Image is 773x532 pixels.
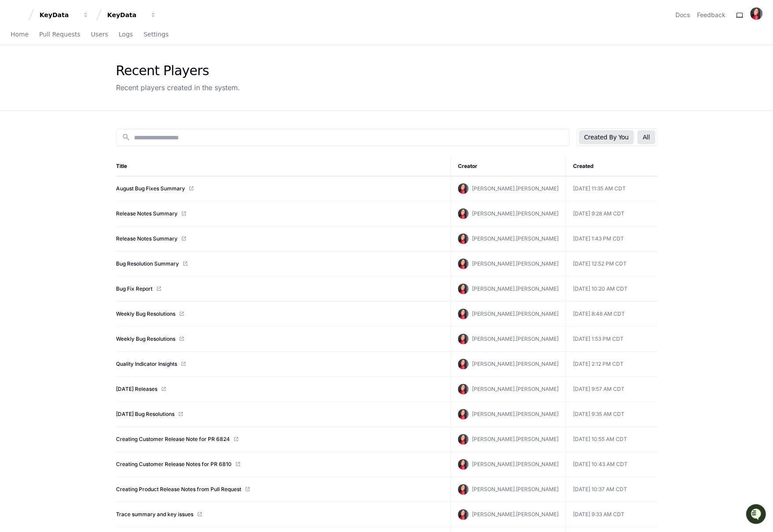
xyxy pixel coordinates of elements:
img: ACg8ocKet0vPXz9lSp14dS7hRSiZmuAbnmVWoHGQcAV4XUDWxXJWrq2G=s96-c [458,509,468,520]
div: Recent players created in the system. [116,82,240,93]
a: Release Notes Summary [116,235,178,242]
td: [DATE] 1:53 PM CDT [566,327,657,352]
div: Welcome [9,35,160,49]
span: Users [91,32,108,37]
th: Title [116,157,451,176]
div: Past conversations [9,95,59,102]
span: [PERSON_NAME].[PERSON_NAME] [472,411,559,417]
td: [DATE] 8:48 AM CDT [566,302,657,327]
td: [DATE] 9:35 AM CDT [566,402,657,427]
div: KeyData [107,11,145,19]
img: ACg8ocKet0vPXz9lSp14dS7hRSiZmuAbnmVWoHGQcAV4XUDWxXJWrq2G=s96-c [458,233,468,244]
img: ACg8ocKet0vPXz9lSp14dS7hRSiZmuAbnmVWoHGQcAV4XUDWxXJWrq2G=s96-c [458,409,468,419]
a: Creating Customer Release Notes for PR 6810 [116,461,232,468]
span: Settings [143,32,168,37]
img: ACg8ocKet0vPXz9lSp14dS7hRSiZmuAbnmVWoHGQcAV4XUDWxXJWrq2G=s96-c [458,359,468,369]
td: [DATE] 10:20 AM CDT [566,277,657,302]
span: [PERSON_NAME].[PERSON_NAME] [472,185,559,192]
img: ACg8ocKet0vPXz9lSp14dS7hRSiZmuAbnmVWoHGQcAV4XUDWxXJWrq2G=s96-c [458,459,468,470]
img: PlayerZero [9,8,26,26]
a: Weekly Bug Resolutions [116,335,175,343]
td: [DATE] 12:52 PM CDT [566,251,657,277]
img: ACg8ocKet0vPXz9lSp14dS7hRSiZmuAbnmVWoHGQcAV4XUDWxXJWrq2G=s96-c [458,334,468,344]
span: [PERSON_NAME] [27,117,71,124]
a: [DATE] Bug Resolutions [116,411,174,418]
div: KeyData [40,11,77,19]
span: [PERSON_NAME].[PERSON_NAME] [472,361,559,367]
a: Creating Product Release Notes from Pull Request [116,486,241,493]
th: Created [566,157,657,176]
mat-icon: search [122,133,131,142]
span: [PERSON_NAME].[PERSON_NAME] [472,386,559,392]
span: [PERSON_NAME].[PERSON_NAME] [472,310,559,317]
a: Trace summary and key issues [116,511,193,518]
th: Creator [451,157,566,176]
a: Weekly Bug Resolutions [116,310,175,317]
div: Recent Players [116,63,240,79]
span: [PERSON_NAME].[PERSON_NAME] [472,210,559,217]
a: August Bug Fixes Summary [116,185,185,192]
a: Bug Resolution Summary [116,260,179,267]
img: ACg8ocKet0vPXz9lSp14dS7hRSiZmuAbnmVWoHGQcAV4XUDWxXJWrq2G=s96-c [458,259,468,269]
button: See all [136,94,160,104]
button: Created By You [579,130,634,144]
span: Home [11,32,29,37]
span: [PERSON_NAME].[PERSON_NAME] [472,461,559,467]
button: Feedback [697,11,726,19]
a: Creating Customer Release Note for PR 6824 [116,436,230,443]
td: [DATE] 2:12 PM CDT [566,352,657,377]
img: ACg8ocKet0vPXz9lSp14dS7hRSiZmuAbnmVWoHGQcAV4XUDWxXJWrq2G=s96-c [458,208,468,219]
img: ACg8ocKet0vPXz9lSp14dS7hRSiZmuAbnmVWoHGQcAV4XUDWxXJWrq2G=s96-c [458,183,468,194]
iframe: Open customer support [745,503,769,527]
span: [PERSON_NAME].[PERSON_NAME] [472,235,559,242]
span: Pylon [87,137,106,144]
a: Pull Requests [39,25,80,45]
a: Bug Fix Report [116,285,152,292]
td: [DATE] 9:33 AM CDT [566,502,657,527]
a: Home [11,25,29,45]
img: ACg8ocKet0vPXz9lSp14dS7hRSiZmuAbnmVWoHGQcAV4XUDWxXJWrq2G=s96-c [458,384,468,394]
a: Settings [143,25,168,45]
span: [PERSON_NAME].[PERSON_NAME] [472,260,559,267]
img: ACg8ocKet0vPXz9lSp14dS7hRSiZmuAbnmVWoHGQcAV4XUDWxXJWrq2G=s96-c [458,434,468,445]
button: KeyData [104,7,160,23]
td: [DATE] 1:43 PM CDT [566,226,657,251]
img: 1756235613930-3d25f9e4-fa56-45dd-b3ad-e072dfbd1548 [9,65,25,81]
img: ACg8ocKet0vPXz9lSp14dS7hRSiZmuAbnmVWoHGQcAV4XUDWxXJWrq2G=s96-c [458,309,468,319]
span: [PERSON_NAME].[PERSON_NAME] [472,335,559,342]
td: [DATE] 10:55 AM CDT [566,427,657,452]
img: 1756235613930-3d25f9e4-fa56-45dd-b3ad-e072dfbd1548 [18,118,25,125]
button: All [637,130,655,144]
td: [DATE] 9:57 AM CDT [566,377,657,402]
td: [DATE] 9:28 AM CDT [566,201,657,226]
a: Logs [119,25,133,45]
span: [PERSON_NAME].[PERSON_NAME] [472,486,559,492]
span: [PERSON_NAME].[PERSON_NAME] [472,285,559,292]
img: 7525507653686_35a1cc9e00a5807c6d71_72.png [18,65,34,81]
td: [DATE] 10:37 AM CDT [566,477,657,502]
a: Docs [675,11,690,19]
a: Powered byPylon [62,137,106,144]
a: Users [91,25,108,45]
img: Animesh Koratana [9,109,23,123]
span: • [73,117,76,124]
img: ACg8ocKet0vPXz9lSp14dS7hRSiZmuAbnmVWoHGQcAV4XUDWxXJWrq2G=s96-c [750,7,762,20]
a: [DATE] Releases [116,386,157,393]
button: Start new chat [149,68,160,78]
a: Quality Indicator Insights [116,361,177,368]
div: Start new chat [40,65,144,74]
span: Logs [119,32,133,37]
td: [DATE] 10:43 AM CDT [566,452,657,477]
span: Pull Requests [39,32,80,37]
a: Release Notes Summary [116,210,178,217]
span: [PERSON_NAME].[PERSON_NAME] [472,511,559,517]
div: We're available if you need us! [40,74,121,81]
span: [DATE] [78,117,96,124]
img: ACg8ocKet0vPXz9lSp14dS7hRSiZmuAbnmVWoHGQcAV4XUDWxXJWrq2G=s96-c [458,484,468,495]
td: [DATE] 11:35 AM CDT [566,176,657,201]
img: ACg8ocKet0vPXz9lSp14dS7hRSiZmuAbnmVWoHGQcAV4XUDWxXJWrq2G=s96-c [458,284,468,294]
button: KeyData [36,7,92,23]
span: [PERSON_NAME].[PERSON_NAME] [472,436,559,442]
